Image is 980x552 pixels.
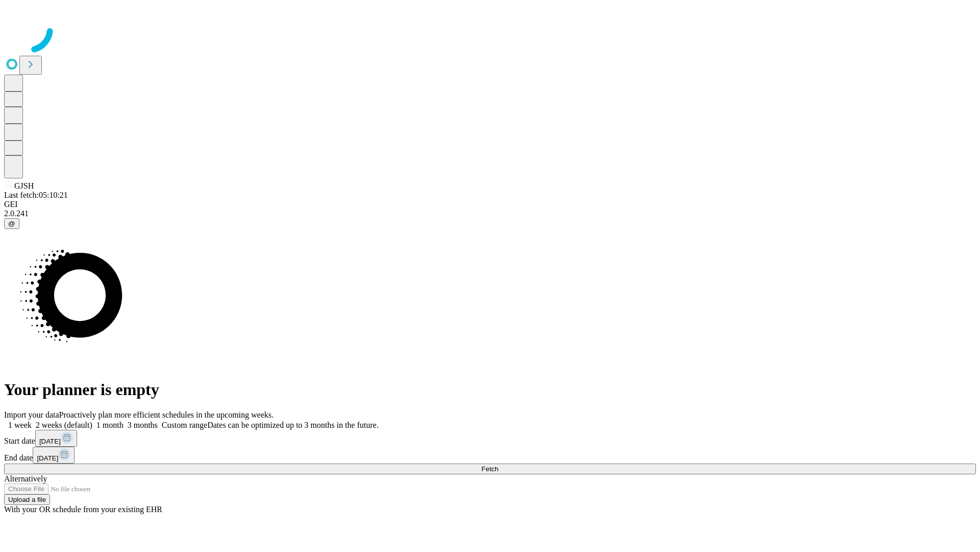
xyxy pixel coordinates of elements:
[14,181,34,190] span: GJSH
[4,474,47,483] span: Alternatively
[4,200,976,209] div: GEI
[8,220,15,227] span: @
[35,430,77,447] button: [DATE]
[207,421,378,429] span: Dates can be optimized up to 3 months in the future.
[162,421,207,429] span: Custom range
[481,465,498,473] span: Fetch
[96,421,124,429] span: 1 month
[4,380,976,399] h1: Your planner is empty
[4,191,68,199] span: Last fetch: 05:10:21
[4,218,19,229] button: @
[4,505,162,514] span: With your OR schedule from your existing EHR
[8,421,32,429] span: 1 week
[4,447,976,464] div: End date
[59,410,274,419] span: Proactively plan more efficient schedules in the upcoming weeks.
[37,454,58,462] span: [DATE]
[128,421,158,429] span: 3 months
[39,438,61,445] span: [DATE]
[4,464,976,474] button: Fetch
[4,494,50,505] button: Upload a file
[33,447,75,464] button: [DATE]
[4,410,59,419] span: Import your data
[36,421,92,429] span: 2 weeks (default)
[4,209,976,218] div: 2.0.241
[4,430,976,447] div: Start date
